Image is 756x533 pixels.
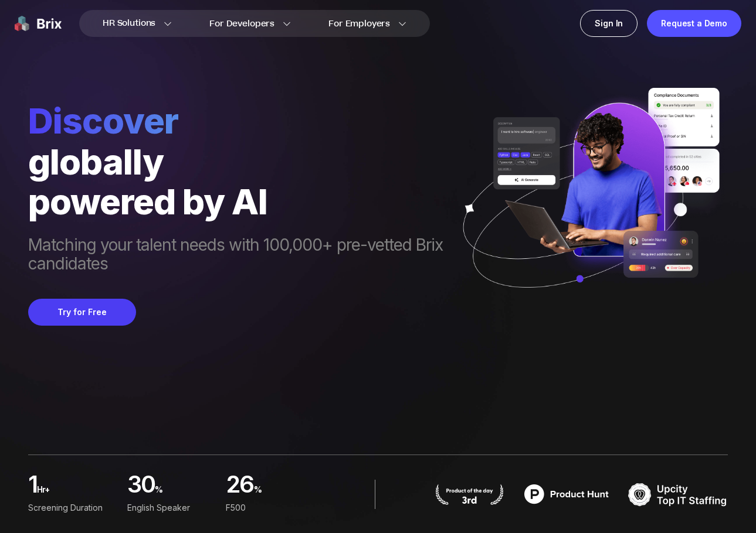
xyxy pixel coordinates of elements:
[28,474,37,499] span: 1
[127,474,155,499] span: 30
[37,480,117,505] span: hr+
[254,480,316,505] span: %
[209,18,274,30] span: For Developers
[628,480,728,509] img: TOP IT STAFFING
[103,14,155,33] span: HR Solutions
[28,299,136,326] button: Try for Free
[580,10,638,37] a: Sign In
[328,18,390,30] span: For Employers
[226,501,316,514] div: F500
[155,480,216,505] span: %
[517,480,616,509] img: product hunt badge
[127,501,217,514] div: English Speaker
[448,88,728,312] img: ai generate
[28,501,118,514] div: Screening duration
[647,10,741,37] a: Request a Demo
[28,182,448,221] div: powered by AI
[28,142,448,182] div: globally
[28,100,448,142] span: Discover
[28,235,448,275] span: Matching your talent needs with 100,000+ pre-vetted Brix candidates
[226,474,254,499] span: 26
[434,484,505,505] img: product hunt badge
